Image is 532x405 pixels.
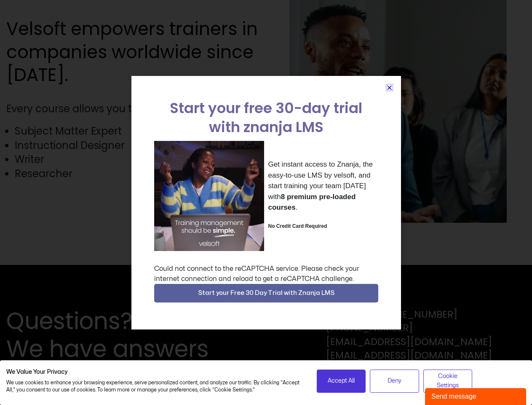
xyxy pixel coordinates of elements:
p: We use cookies to enhance your browsing experience, serve personalized content, and analyze our t... [6,379,304,394]
span: Accept All [328,376,355,386]
button: Deny all cookies [370,370,419,393]
div: Could not connect to the reCAPTCHA service. Please check your internet connection and reload to g... [154,264,378,284]
a: Close [386,84,393,91]
h2: Start your free 30-day trial with znanja LMS [154,99,378,137]
p: Get instant access to Znanja, the easy-to-use LMS by velsoft, and start training your team [DATE]... [268,159,378,213]
h2: We Value Your Privacy [6,368,304,376]
span: Cookie Settings [429,372,467,391]
img: a woman sitting at her laptop dancing [154,141,264,251]
button: Accept all cookies [317,370,366,393]
iframe: chat widget [425,386,528,405]
span: Start your Free 30 Day Trial with Znanja LMS [198,288,334,298]
button: Adjust cookie preferences [423,370,473,393]
strong: No Credit Card Required [268,223,327,229]
strong: 8 premium pre-loaded courses [268,193,356,212]
button: Start your Free 30 Day Trial with Znanja LMS [154,284,378,302]
span: Deny [388,376,401,386]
